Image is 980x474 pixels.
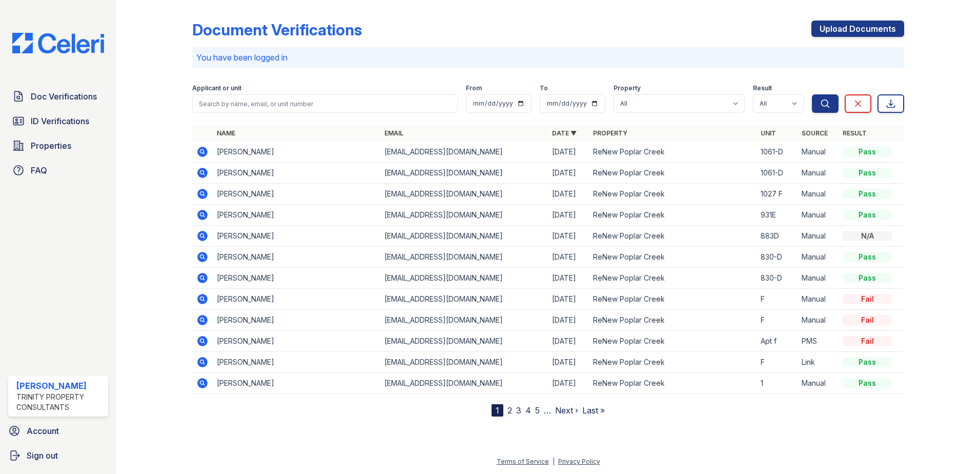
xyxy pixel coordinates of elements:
div: Pass [843,252,892,262]
a: Unit [761,129,776,137]
td: ReNew Poplar Creek [589,331,757,352]
td: [EMAIL_ADDRESS][DOMAIN_NAME] [380,142,548,163]
td: [EMAIL_ADDRESS][DOMAIN_NAME] [380,247,548,268]
td: [DATE] [548,184,589,205]
div: | [553,458,555,465]
td: [PERSON_NAME] [213,289,380,310]
td: [PERSON_NAME] [213,352,380,373]
td: ReNew Poplar Creek [589,184,757,205]
td: Link [798,352,839,373]
div: Pass [843,210,892,220]
td: [DATE] [548,205,589,226]
td: Manual [798,310,839,331]
td: 1027 F [757,184,798,205]
td: [DATE] [548,373,589,394]
td: ReNew Poplar Creek [589,226,757,247]
a: Last » [582,405,605,416]
td: [EMAIL_ADDRESS][DOMAIN_NAME] [380,268,548,289]
td: [EMAIL_ADDRESS][DOMAIN_NAME] [380,184,548,205]
div: Pass [843,147,892,157]
td: 830-D [757,247,798,268]
a: Email [384,129,403,137]
span: Doc Verifications [31,90,97,103]
a: Date ▼ [552,129,577,137]
div: Fail [843,294,892,304]
a: 3 [516,405,521,416]
td: ReNew Poplar Creek [589,310,757,331]
label: Applicant or unit [192,84,241,92]
div: Trinity Property Consultants [16,392,104,412]
td: [PERSON_NAME] [213,331,380,352]
td: [EMAIL_ADDRESS][DOMAIN_NAME] [380,331,548,352]
a: 4 [525,405,531,416]
a: Next › [555,405,578,416]
td: [PERSON_NAME] [213,310,380,331]
td: [EMAIL_ADDRESS][DOMAIN_NAME] [380,310,548,331]
td: Manual [798,142,839,163]
td: Manual [798,205,839,226]
div: Fail [843,336,892,346]
td: ReNew Poplar Creek [589,289,757,310]
td: [DATE] [548,289,589,310]
a: FAQ [8,160,108,181]
a: Name [217,129,235,137]
a: Privacy Policy [558,458,600,465]
div: Pass [843,168,892,178]
a: 2 [507,405,512,416]
div: Pass [843,273,892,283]
span: Account [27,425,59,437]
td: 1061-D [757,142,798,163]
td: [EMAIL_ADDRESS][DOMAIN_NAME] [380,226,548,247]
td: [DATE] [548,310,589,331]
td: [EMAIL_ADDRESS][DOMAIN_NAME] [380,163,548,184]
td: ReNew Poplar Creek [589,352,757,373]
div: 1 [492,404,503,417]
td: Manual [798,289,839,310]
td: 830-D [757,268,798,289]
td: [EMAIL_ADDRESS][DOMAIN_NAME] [380,352,548,373]
td: 1061-D [757,163,798,184]
a: Property [593,129,627,137]
td: Manual [798,184,839,205]
a: ID Verifications [8,111,108,131]
td: Manual [798,247,839,268]
td: ReNew Poplar Creek [589,268,757,289]
td: ReNew Poplar Creek [589,373,757,394]
td: [DATE] [548,142,589,163]
td: [DATE] [548,247,589,268]
td: [EMAIL_ADDRESS][DOMAIN_NAME] [380,373,548,394]
td: [DATE] [548,331,589,352]
span: FAQ [31,164,47,176]
td: [PERSON_NAME] [213,373,380,394]
span: … [544,404,551,417]
td: [PERSON_NAME] [213,184,380,205]
input: Search by name, email, or unit number [192,94,458,113]
label: To [540,84,548,92]
td: [DATE] [548,352,589,373]
label: From [466,84,482,92]
td: Manual [798,163,839,184]
label: Result [753,84,772,92]
td: 1 [757,373,798,394]
td: ReNew Poplar Creek [589,247,757,268]
td: Manual [798,373,839,394]
td: Manual [798,268,839,289]
td: F [757,352,798,373]
a: Sign out [4,445,112,466]
span: ID Verifications [31,115,89,127]
td: ReNew Poplar Creek [589,163,757,184]
a: Properties [8,135,108,156]
td: 883D [757,226,798,247]
a: Upload Documents [811,21,904,37]
a: Account [4,421,112,441]
label: Property [614,84,641,92]
td: [EMAIL_ADDRESS][DOMAIN_NAME] [380,289,548,310]
a: 5 [535,405,540,416]
div: [PERSON_NAME] [16,380,104,392]
div: Pass [843,357,892,367]
td: [PERSON_NAME] [213,163,380,184]
td: [PERSON_NAME] [213,226,380,247]
td: [DATE] [548,163,589,184]
span: Properties [31,140,71,152]
td: [DATE] [548,226,589,247]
